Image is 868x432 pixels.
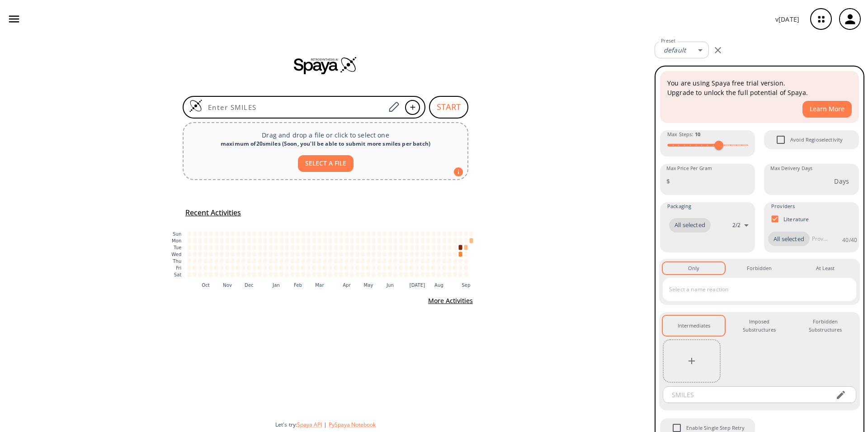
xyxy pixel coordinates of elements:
[783,215,809,223] p: Literature
[189,99,203,113] img: Logo Spaya
[172,259,181,264] text: Thu
[173,245,182,250] text: Tue
[188,231,473,277] g: cell
[664,46,686,54] em: default
[790,136,843,144] span: Avoid Regioselectivity
[802,101,852,118] button: Learn More
[667,78,852,97] p: You are using Spaya free trial version. Upgrade to unlock the full potential of Spaya.
[834,176,849,186] p: Days
[771,202,795,210] span: Providers
[294,56,357,74] img: Spaya logo
[272,282,280,287] text: Jan
[669,221,711,230] span: All selected
[275,421,647,428] div: Let's try:
[667,282,839,297] input: Select a name reaction
[322,421,329,428] span: |
[747,264,772,272] div: Forbidden
[425,293,476,309] button: More Activities
[171,232,181,277] g: y-axis tick label
[666,176,670,186] p: $
[663,262,725,274] button: Only
[329,421,376,428] button: PySpaya Notebook
[202,282,210,287] text: Oct
[315,282,324,287] text: Mar
[736,318,783,334] div: Imposed Substructures
[176,266,181,271] text: Fri
[666,165,712,172] label: Max Price Per Gram
[688,264,699,272] div: Only
[686,424,745,432] span: Enable Single Step Retry
[182,205,245,220] button: Recent Activities
[297,421,322,428] button: Spaya API
[173,232,181,237] text: Sun
[462,282,470,287] text: Sep
[775,14,799,24] p: v [DATE]
[667,202,691,210] span: Packaging
[771,130,790,149] span: Avoid Regioselectivity
[434,282,443,287] text: Aug
[768,235,810,244] span: All selected
[728,262,790,274] button: Forbidden
[294,282,302,287] text: Feb
[794,262,856,274] button: At Least
[661,38,675,44] label: Preset
[695,131,700,138] strong: 10
[842,236,857,244] p: 40 / 40
[770,165,812,172] label: Max Delivery Days
[816,264,835,272] div: At Least
[429,96,468,119] button: START
[667,130,700,138] span: Max Steps :
[363,282,373,287] text: May
[298,155,354,172] button: SELECT A FILE
[410,282,425,287] text: [DATE]
[223,282,232,287] text: Nov
[386,282,394,287] text: Jun
[172,238,182,243] text: Mon
[810,232,830,246] input: Provider name
[185,208,241,218] h5: Recent Activities
[732,221,741,229] p: 2 / 2
[665,386,828,403] input: SMILES
[191,130,460,140] p: Drag and drop a file or click to select one
[202,282,471,287] g: x-axis tick label
[174,272,182,277] text: Sat
[203,103,385,112] input: Enter SMILES
[245,282,254,287] text: Dec
[343,282,351,287] text: Apr
[678,322,710,330] div: Intermediates
[794,316,856,336] button: Forbidden Substructures
[728,316,790,336] button: Imposed Substructures
[191,140,460,148] div: maximum of 20 smiles ( Soon, you'll be able to submit more smiles per batch )
[171,252,181,257] text: Wed
[802,318,849,334] div: Forbidden Substructures
[663,316,725,336] button: Intermediates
